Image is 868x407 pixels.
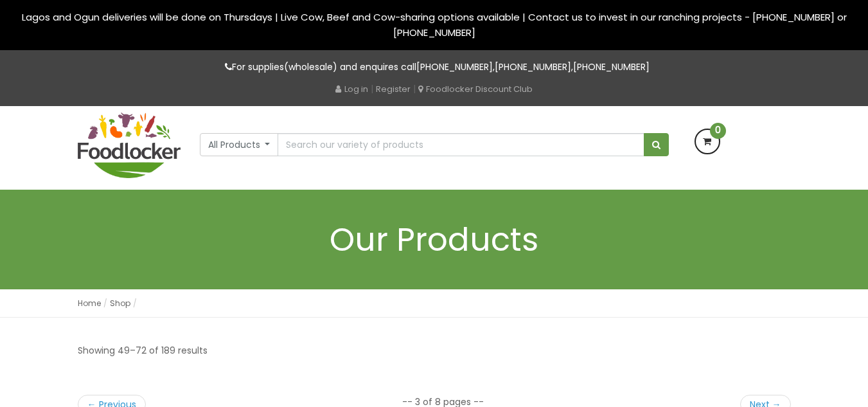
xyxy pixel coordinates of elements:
[278,133,644,156] input: Search our variety of products
[78,113,181,178] img: FoodLocker
[78,60,791,75] p: For supplies(wholesale) and enquires call , ,
[418,83,533,95] a: Foodlocker Discount Club
[78,222,791,257] h1: Our Products
[376,83,411,95] a: Register
[78,343,208,358] p: Showing 49–72 of 189 results
[495,60,571,73] a: [PHONE_NUMBER]
[200,133,279,156] button: All Products
[335,83,368,95] a: Log in
[710,123,726,139] span: 0
[573,60,650,73] a: [PHONE_NUMBER]
[22,10,847,39] span: Lagos and Ogun deliveries will be done on Thursdays | Live Cow, Beef and Cow-sharing options avai...
[416,60,493,73] a: [PHONE_NUMBER]
[413,82,416,95] span: |
[371,82,373,95] span: |
[78,298,101,309] a: Home
[110,298,130,309] a: Shop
